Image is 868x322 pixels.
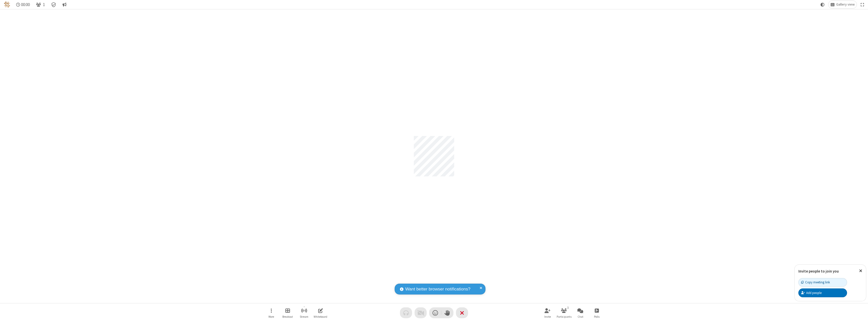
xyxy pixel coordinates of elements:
[4,2,10,8] img: QA Selenium DO NOT DELETE OR CHANGE
[400,307,412,318] button: Audio problem - check your Internet connection or call by phone
[557,315,572,318] span: Participants
[801,280,830,285] div: Copy meeting link
[859,1,866,8] button: Fullscreen
[282,315,293,318] span: Breakout
[280,306,295,320] button: Manage Breakout Rooms
[836,3,855,7] span: Gallery view
[819,1,827,8] button: Using system theme
[314,315,327,318] span: Whiteboard
[441,307,453,318] button: Raise hand
[566,305,570,310] div: 1
[544,315,551,318] span: Invite
[855,265,866,277] button: Close popover
[296,306,312,320] button: Start streaming
[264,306,279,320] button: Open menu
[578,315,583,318] span: Chat
[828,1,857,8] button: Change layout
[429,307,441,318] button: Send a reaction
[268,315,274,318] span: More
[49,1,59,8] div: Meeting details Encryption enabled
[43,2,45,7] span: 1
[798,269,839,274] label: Invite people to join you
[798,288,847,297] button: Add people
[540,306,555,320] button: Invite participants (⌘+Shift+I)
[14,1,32,8] div: Timer
[405,286,470,292] span: Want better browser notifications?
[60,1,68,8] button: Conversation
[300,315,308,318] span: Stream
[589,306,604,320] button: Open poll
[21,2,30,7] span: 00:00
[415,307,427,318] button: Video
[594,315,600,318] span: Polls
[798,278,847,287] button: Copy meeting link
[456,307,468,318] button: End or leave meeting
[34,1,47,8] button: Open participant list
[573,306,588,320] button: Open chat
[556,306,572,320] button: Open participant list
[313,306,328,320] button: Open shared whiteboard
